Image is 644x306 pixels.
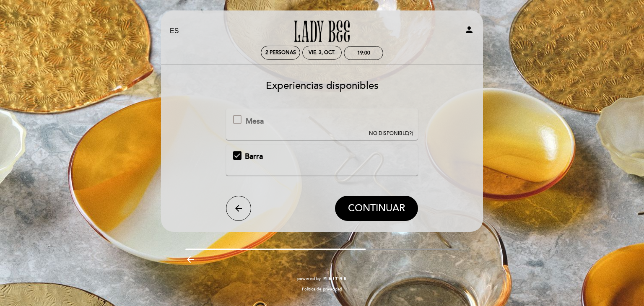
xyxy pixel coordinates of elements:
span: Experiencias disponibles [266,80,379,92]
button: person [464,25,474,38]
md-checkbox: Barra [233,151,411,162]
img: MEITRE [323,277,347,281]
div: 19:00 [357,50,370,56]
i: arrow_backward [185,254,195,265]
span: CONTINUAR [348,203,405,215]
button: NO DISPONIBLE(?) [366,109,415,137]
div: Mesa [246,116,264,127]
i: arrow_back [234,203,244,213]
a: powered by [297,276,347,282]
a: [DEMOGRAPHIC_DATA] Bee [270,20,374,43]
i: person [464,25,474,35]
span: powered by [297,276,321,282]
span: Barra [245,152,263,161]
div: vie. 3, oct. [309,49,335,56]
button: arrow_back [226,196,251,221]
button: CONTINUAR [335,196,418,221]
span: NO DISPONIBLE [369,130,408,137]
div: (?) [369,130,413,137]
span: 2 personas [265,49,296,56]
a: Política de privacidad [302,286,342,292]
